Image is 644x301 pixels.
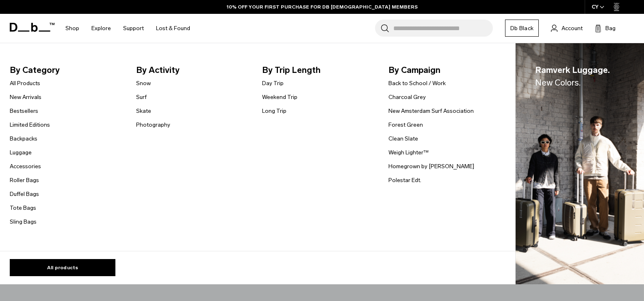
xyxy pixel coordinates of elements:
a: Luggage [10,148,32,157]
a: Clean Slate [388,134,418,143]
a: Account [551,23,583,33]
a: New Amsterdam Surf Association [388,107,474,115]
a: Skate [136,107,151,115]
a: Bestsellers [10,107,38,115]
a: Support [123,14,144,43]
a: Accessories [10,162,41,171]
a: Duffel Bags [10,190,39,198]
span: Ramverk Luggage. [535,64,610,89]
a: Ramverk Luggage.New Colors. Db [516,43,644,285]
a: Tote Bags [10,204,36,212]
a: All products [10,259,115,276]
a: Shop [65,14,79,43]
span: By Trip Length [262,64,375,77]
a: Homegrown by [PERSON_NAME] [388,162,474,171]
a: Forest Green [388,121,423,129]
a: New Arrivals [10,93,41,101]
a: Limited Editions [10,121,50,129]
span: New Colors. [535,77,581,88]
a: Explore [91,14,111,43]
a: Polestar Edt. [388,176,421,185]
span: By Campaign [388,64,502,77]
a: Charcoal Grey [388,93,426,101]
a: Roller Bags [10,176,39,185]
a: Weigh Lighter™ [388,148,429,157]
a: Sling Bags [10,218,37,226]
button: Bag [595,23,616,33]
a: Long Trip [262,107,286,115]
span: By Activity [136,64,249,77]
img: Db [516,43,644,285]
a: Db Black [505,20,539,37]
span: By Category [10,64,123,77]
a: All Products [10,79,40,88]
a: Weekend Trip [262,93,297,101]
a: Lost & Found [156,14,190,43]
span: Account [562,24,583,33]
a: Back to School / Work [388,79,446,88]
a: 10% OFF YOUR FIRST PURCHASE FOR DB [DEMOGRAPHIC_DATA] MEMBERS [227,3,418,11]
span: Bag [605,24,616,33]
a: Snow [136,79,151,88]
a: Day Trip [262,79,284,88]
a: Backpacks [10,134,37,143]
nav: Main Navigation [59,14,196,43]
a: Photography [136,121,170,129]
a: Surf [136,93,147,101]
